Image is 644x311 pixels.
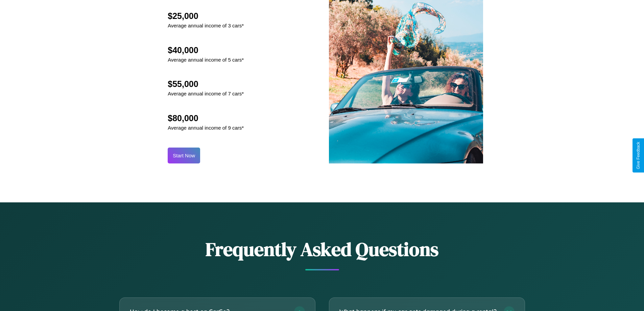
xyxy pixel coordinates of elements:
[168,55,244,64] p: Average annual income of 5 cars*
[168,148,200,163] button: Start Now
[119,236,525,262] h2: Frequently Asked Questions
[168,79,244,89] h2: $55,000
[636,142,641,169] div: Give Feedback
[168,113,244,123] h2: $80,000
[168,45,244,55] h2: $40,000
[168,89,244,98] p: Average annual income of 7 cars*
[168,123,244,132] p: Average annual income of 9 cars*
[168,11,244,21] h2: $25,000
[168,21,244,30] p: Average annual income of 3 cars*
